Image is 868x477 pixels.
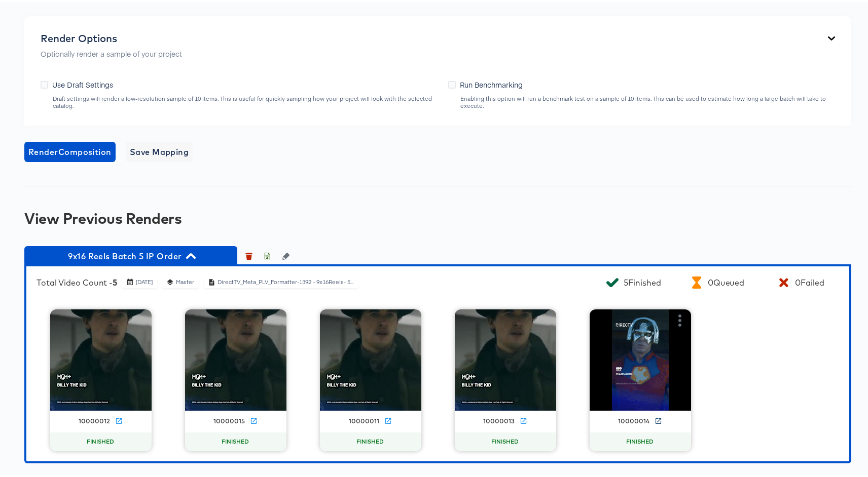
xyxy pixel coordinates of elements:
div: 5 Finished [624,275,661,286]
button: RenderComposition [24,140,116,160]
span: FINISHED [83,436,119,444]
div: View Previous Renders [24,208,851,224]
span: Run Benchmarking [460,77,523,88]
div: 0 Failed [795,275,824,286]
div: Enabling this option will run a benchmark test on a sample of 10 items. This can be used to estim... [460,93,835,107]
span: FINISHED [218,436,254,444]
div: Draft settings will render a low-resolution sample of 10 items. This is useful for quickly sampli... [52,93,438,107]
div: Render Options [41,30,182,43]
div: Total Video Count - [37,275,117,286]
span: Use Draft Settings [52,77,113,88]
img: thumbnail [50,307,152,409]
span: 9x16 Reels Batch 5 IP Order [29,247,232,261]
img: thumbnail [590,307,691,409]
p: Optionally render a sample of your project [41,47,182,57]
div: 10000015 [213,415,245,423]
img: thumbnail [185,307,286,409]
div: 10000011 [349,415,379,423]
span: FINISHED [488,436,523,444]
div: [DATE] [135,276,153,284]
button: 9x16 Reels Batch 5 IP Order [24,244,237,264]
div: DirectTV_Meta_PLV_Formatter-1392 - 9x16Reels- 5... [217,276,354,284]
img: thumbnail [320,307,421,409]
img: thumbnail [455,307,556,409]
b: 5 [113,275,117,286]
button: Save Mapping [126,140,193,160]
div: 10000013 [483,415,515,423]
div: 10000012 [79,415,110,423]
div: 10000014 [618,415,649,423]
span: FINISHED [353,436,388,444]
span: Render Composition [28,143,112,157]
div: Master [175,276,195,284]
div: 0 Queued [708,275,744,286]
span: Save Mapping [130,143,189,157]
span: FINISHED [623,436,658,444]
